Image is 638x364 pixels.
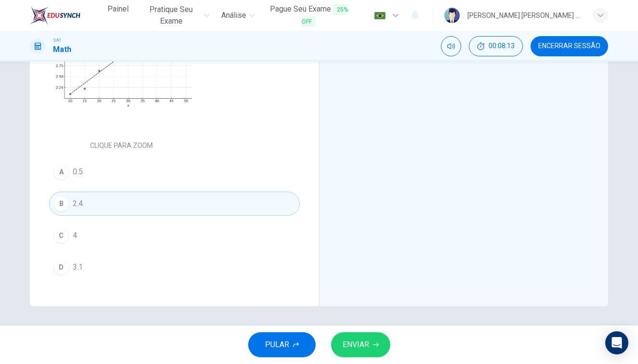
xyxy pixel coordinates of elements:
[469,36,523,56] div: Esconder
[217,7,259,24] button: Análise
[49,223,300,247] button: C4
[467,10,581,21] div: [PERSON_NAME] [PERSON_NAME] [PERSON_NAME]
[53,44,71,55] h1: Math
[73,261,83,273] span: 3.1
[103,0,133,30] a: Painel
[263,0,355,30] button: Pague Seu Exame25% OFF
[265,338,289,351] span: PULAR
[441,36,461,56] div: Silenciar
[49,255,300,279] button: D3.1
[605,331,628,354] div: Open Intercom Messenger
[73,166,83,178] span: 0.5
[107,3,129,15] span: Painel
[343,338,369,351] span: ENVIAR
[221,10,246,21] span: Análise
[103,0,133,18] button: Painel
[53,260,69,275] div: D
[266,3,351,27] span: Pague Seu Exame
[30,6,80,25] img: EduSynch logo
[53,164,69,180] div: A
[30,6,103,25] a: EduSynch logo
[73,198,83,209] span: 2.4
[331,332,390,357] button: ENVIAR
[53,228,69,243] div: C
[141,4,201,27] span: Pratique seu exame
[248,332,316,357] button: PULAR
[531,36,608,56] button: Encerrar Sessão
[374,12,386,19] img: pt
[53,37,61,44] span: SAT
[137,1,214,30] button: Pratique seu exame
[49,192,300,216] button: B2.4
[489,42,515,50] span: 00:08:13
[469,36,523,56] button: 00:08:13
[444,8,460,23] img: Profile picture
[538,42,600,50] span: Encerrar Sessão
[73,230,77,241] span: 4
[53,196,69,211] div: B
[49,160,300,184] button: A0.5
